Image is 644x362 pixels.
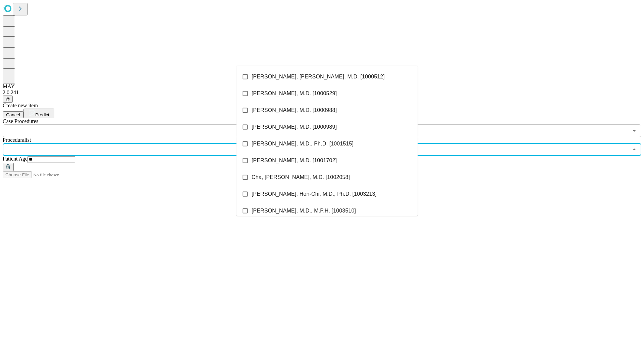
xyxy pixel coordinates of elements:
[5,97,10,102] span: @
[3,156,28,162] span: Patient Age
[3,89,641,96] div: 2.0.241
[3,83,641,89] div: MAY
[23,109,54,118] button: Predict
[252,173,350,181] span: Cha, [PERSON_NAME], M.D. [1002058]
[3,96,13,103] button: @
[3,103,38,108] span: Create new item
[3,118,38,124] span: Scheduled Procedure
[630,145,639,154] button: Close
[252,157,337,165] span: [PERSON_NAME], M.D. [1001702]
[252,140,354,148] span: [PERSON_NAME], M.D., Ph.D. [1001515]
[6,112,20,117] span: Cancel
[252,89,337,98] span: [PERSON_NAME], M.D. [1000529]
[630,126,639,135] button: Open
[252,73,385,81] span: [PERSON_NAME], [PERSON_NAME], M.D. [1000512]
[252,123,337,131] span: [PERSON_NAME], M.D. [1000989]
[252,207,356,215] span: [PERSON_NAME], M.D., M.P.H. [1003510]
[3,111,23,118] button: Cancel
[252,106,337,114] span: [PERSON_NAME], M.D. [1000988]
[252,190,377,198] span: [PERSON_NAME], Hon-Chi, M.D., Ph.D. [1003213]
[35,112,49,117] span: Predict
[3,137,31,143] span: Proceduralist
